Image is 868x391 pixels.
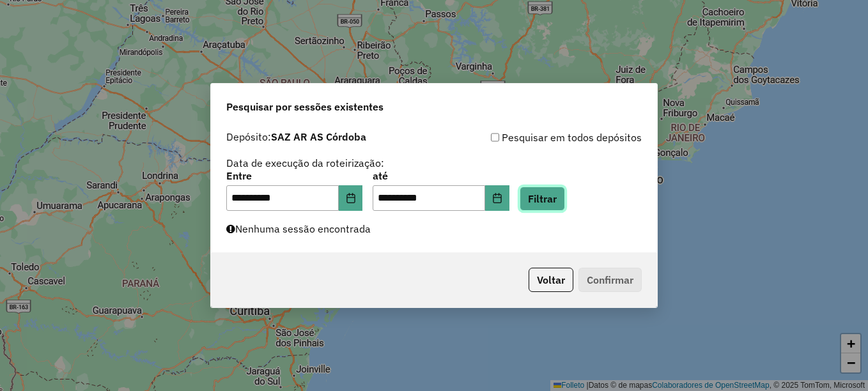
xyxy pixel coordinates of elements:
[502,130,642,145] font: Pesquisar em todos depósitos
[485,185,509,211] button: Elija la fecha
[226,168,362,183] label: Entre
[520,187,565,211] button: Filtrar
[373,168,509,183] label: até
[226,155,384,171] label: Data de execução da roteirização:
[339,185,363,211] button: Elija la fecha
[235,222,371,235] font: Nenhuma sessão encontrada
[529,268,573,292] button: Voltar
[271,130,366,143] strong: SAZ AR AS Córdoba
[226,99,384,114] span: Pesquisar por sessões existentes
[226,129,366,144] label: Depósito:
